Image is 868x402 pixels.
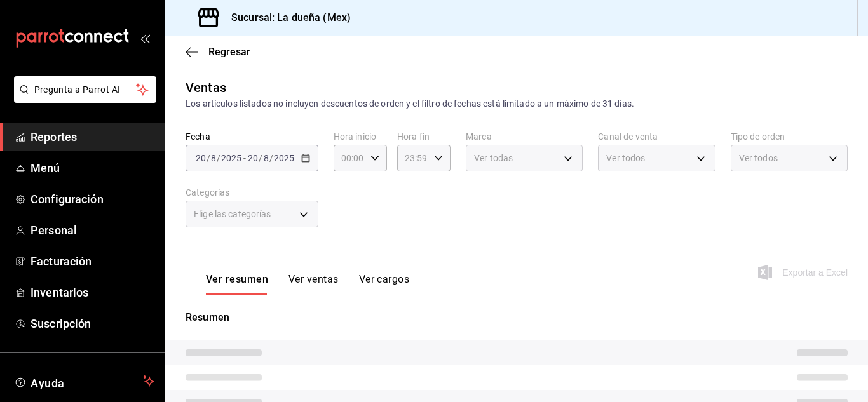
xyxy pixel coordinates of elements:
[186,310,848,325] p: Resumen
[186,188,318,197] label: Categorías
[731,132,848,141] label: Tipo de orden
[210,153,217,163] input: --
[221,10,351,25] h3: Sucursal: La dueña (Mex)
[206,273,409,295] div: navigation tabs
[334,132,387,141] label: Hora inicio
[606,152,645,164] span: Ver todos
[186,132,318,141] label: Fecha
[208,46,250,58] span: Regresar
[186,97,848,111] div: Los artículos listados no incluyen descuentos de orden y el filtro de fechas está limitado a un m...
[31,128,154,145] span: Reportes
[195,153,207,163] input: --
[31,373,138,389] span: Ayuda
[206,273,268,295] button: Ver resumen
[598,132,715,141] label: Canal de venta
[186,78,226,97] div: Ventas
[220,153,242,163] input: ----
[31,253,154,270] span: Facturación
[273,153,295,163] input: ----
[31,284,154,301] span: Inventarios
[397,132,451,141] label: Hora fin
[31,191,154,208] span: Configuración
[186,46,250,58] button: Regresar
[31,159,154,177] span: Menú
[739,152,778,164] span: Ver todos
[288,273,339,295] button: Ver ventas
[217,153,220,163] span: /
[247,153,259,163] input: --
[140,33,150,43] button: open_drawer_menu
[207,153,210,163] span: /
[466,132,583,141] label: Marca
[31,222,154,239] span: Personal
[194,208,271,220] span: Elige las categorías
[263,153,269,163] input: --
[243,153,246,163] span: -
[474,152,513,164] span: Ver todas
[34,83,137,97] span: Pregunta a Parrot AI
[31,315,154,332] span: Suscripción
[359,273,410,295] button: Ver cargos
[259,153,262,163] span: /
[269,153,273,163] span: /
[14,76,156,103] button: Pregunta a Parrot AI
[9,92,156,105] a: Pregunta a Parrot AI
